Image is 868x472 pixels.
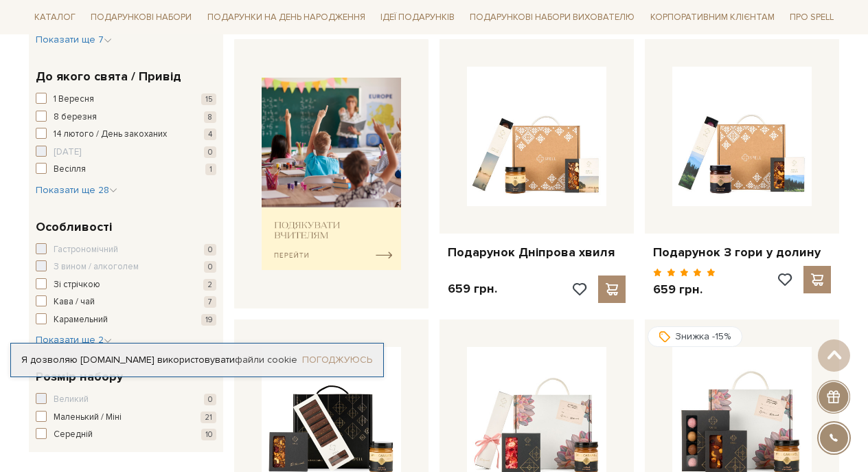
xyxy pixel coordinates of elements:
[36,93,216,106] button: 1 Вересня 15
[36,313,216,327] button: Карамельний 19
[204,394,216,405] span: 0
[653,282,716,297] p: 659 грн.
[36,411,216,425] button: Маленький / Міні 21
[36,183,117,197] button: Показати ще 28
[54,163,86,177] span: Весілля
[653,245,831,260] a: Подарунок З гори у долину
[36,295,216,309] button: Кава / чай 7
[85,7,197,28] a: Подарункові набори
[204,111,216,123] span: 8
[29,7,81,28] a: Каталог
[36,67,181,86] span: До якого свята / Привід
[36,278,216,292] button: Зі стрічкою 2
[36,146,216,159] button: [DATE] 0
[203,279,216,291] span: 2
[36,184,117,196] span: Показати ще 28
[262,78,401,271] img: banner
[204,146,216,158] span: 0
[464,5,640,29] a: Подарункові набори вихователю
[784,7,839,28] a: Про Spell
[36,218,112,236] span: Особливості
[11,354,383,366] div: Я дозволяю [DOMAIN_NAME] використовувати
[36,260,216,274] button: З вином / алкоголем 0
[201,314,216,326] span: 19
[448,245,626,260] a: Подарунок Дніпрова хвиля
[648,326,742,347] div: Знижка -15%
[204,261,216,273] span: 0
[201,93,216,105] span: 15
[204,296,216,308] span: 7
[54,128,167,142] span: 14 лютого / День закоханих
[54,313,108,327] span: Карамельний
[36,128,216,142] button: 14 лютого / День закоханих 4
[54,146,81,159] span: [DATE]
[36,33,112,47] button: Показати ще 7
[375,7,460,28] a: Ідеї подарунків
[54,111,97,124] span: 8 березня
[36,334,112,346] span: Показати ще 2
[302,354,372,366] a: Погоджуюсь
[36,163,216,177] button: Весілля 1
[54,411,122,425] span: Маленький / Міні
[235,354,297,366] a: файли cookie
[36,393,216,407] button: Великий 0
[54,243,118,257] span: Гастрономічний
[202,7,371,28] a: Подарунки на День народження
[204,128,216,140] span: 4
[448,281,497,297] p: 659 грн.
[36,34,112,45] span: Показати ще 7
[205,164,216,175] span: 1
[36,428,216,442] button: Середній 10
[54,393,89,407] span: Великий
[54,428,93,442] span: Середній
[201,429,216,440] span: 10
[54,260,139,274] span: З вином / алкоголем
[54,278,100,292] span: Зі стрічкою
[201,412,216,423] span: 21
[54,93,94,106] span: 1 Вересня
[645,5,780,29] a: Корпоративним клієнтам
[36,243,216,257] button: Гастрономічний 0
[36,333,112,347] button: Показати ще 2
[36,111,216,124] button: 8 березня 8
[54,295,95,309] span: Кава / чай
[204,244,216,256] span: 0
